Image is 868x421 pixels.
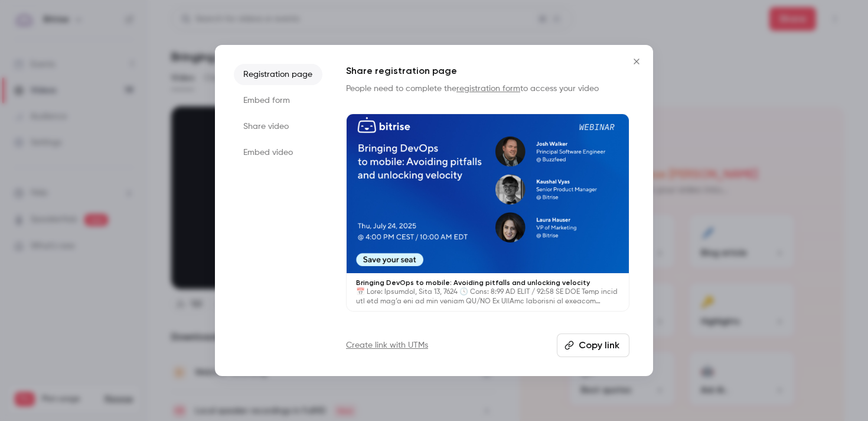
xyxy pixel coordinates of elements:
[346,83,629,95] p: People need to complete the to access your video
[346,339,428,351] a: Create link with UTMs
[234,116,322,137] li: Share video
[346,64,629,78] h1: Share registration page
[557,333,629,357] button: Copy link
[234,64,322,85] li: Registration page
[356,287,619,306] p: 📅 Lore: Ipsumdol, Sita 13, 7624 🕓 Cons: 8:99 AD ELIT / 92:58 SE DOE Temp incid utl etd mag’a eni ...
[625,50,648,73] button: Close
[346,114,629,312] a: Bringing DevOps to mobile: Avoiding pitfalls and unlocking velocity📅 Lore: Ipsumdol, Sita 13, 762...
[234,90,322,111] li: Embed form
[234,142,322,163] li: Embed video
[356,278,619,287] p: Bringing DevOps to mobile: Avoiding pitfalls and unlocking velocity
[456,85,520,93] a: registration form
